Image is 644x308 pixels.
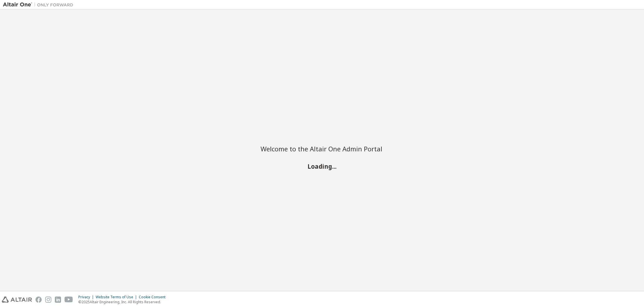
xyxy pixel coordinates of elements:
[96,295,139,299] div: Website Terms of Use
[55,297,61,303] img: linkedin.svg
[36,297,42,303] img: facebook.svg
[3,2,76,8] img: Altair One
[78,299,169,304] p: © 2025 Altair Engineering, Inc. All Rights Reserved.
[261,163,384,170] h2: Loading...
[2,297,32,303] img: altair_logo.svg
[45,297,51,303] img: instagram.svg
[261,145,384,153] h2: Welcome to the Altair One Admin Portal
[65,297,73,303] img: youtube.svg
[78,295,96,299] div: Privacy
[139,295,169,299] div: Cookie Consent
